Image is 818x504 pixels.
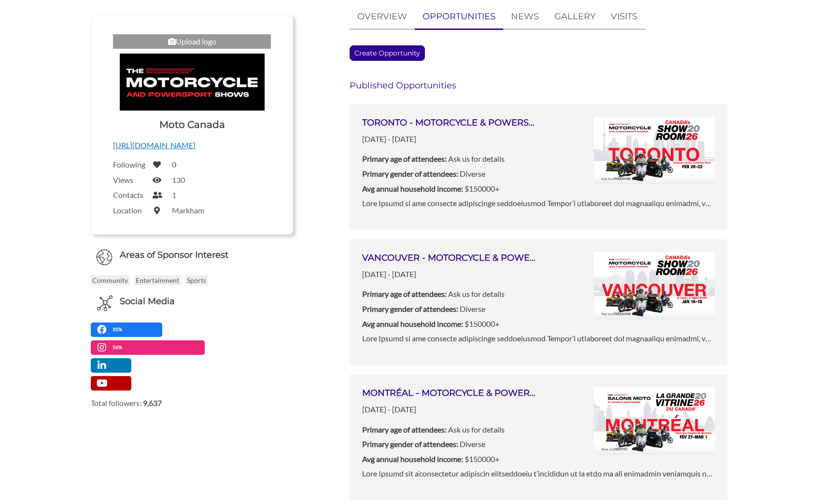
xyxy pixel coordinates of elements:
[362,252,538,264] h3: VANCOUVER - MOTORCYCLE & POWERSPORT SHOW 2026
[554,10,595,24] p: GALLERY
[362,318,538,330] p: $150000+
[113,325,125,334] p: 35%
[172,206,204,215] label: Markham
[91,275,129,285] p: Community
[362,439,458,448] b: Primary gender of attendees:
[172,160,176,169] label: 0
[120,54,265,111] img: Moto Canada Logo
[362,319,463,328] b: Avg annual household income:
[120,295,175,308] h6: Social Media
[362,453,538,465] p: $150000+
[350,80,727,91] h6: Published Opportunities
[362,438,538,450] p: Diverse
[362,289,447,298] b: Primary age of attendees:
[350,104,727,230] a: TORONTO - MOTORCYCLE & POWERSPORT SHOW 2026[DATE] - [DATE]Primary age of attendees: Ask us for de...
[594,387,715,455] img: kjcogalh710e0zrdxjel.jpg
[362,454,463,463] b: Avg annual household income:
[84,249,300,261] h6: Areas of Sponsor Interest
[143,398,162,407] strong: 9,637
[159,118,225,131] h1: Moto Canada
[511,10,539,24] p: NEWS
[362,184,463,193] b: Avg annual household income:
[594,252,715,320] img: rwmb6idelgkppfh1yvfm.jpg
[362,387,538,399] h3: MONTRÉAL - MOTORCYCLE & POWERSPORT SHOW 2026
[362,133,538,145] p: [DATE] - [DATE]
[91,398,293,407] label: Total followers:
[362,197,714,210] p: Lore Ipsumd si ame consecte adipiscinge seddoeiusmod Tempor’i utlaboreet dol magnaaliqu enimadmi,...
[172,190,176,199] label: 1
[362,425,447,434] b: Primary age of attendees:
[362,304,458,313] b: Primary gender of attendees:
[362,332,714,345] p: Lore Ipsumd si ame consecte adipiscinge seddoeiusmod Tempor’i utlaboreet dol magnaaliqu enimadmi,...
[362,303,538,315] p: Diverse
[185,275,208,285] p: Sports
[611,10,637,24] p: VISITS
[113,206,147,215] label: Location
[113,190,147,199] label: Contacts
[362,168,538,180] p: Diverse
[113,343,125,352] p: 56%
[362,117,538,129] h3: TORONTO - MOTORCYCLE & POWERSPORT SHOW 2026
[362,423,538,436] p: Ask us for details
[362,153,538,165] p: Ask us for details
[357,10,407,24] p: OVERVIEW
[423,10,495,24] p: OPPORTUNITIES
[362,288,538,300] p: Ask us for details
[113,139,271,152] p: [URL][DOMAIN_NAME]
[362,467,714,480] p: Lore Ipsumd sit a’consectetur adipiscin elitseddoeiu t’incididun ut la etdo ma ali enimadmin veni...
[362,154,447,163] b: Primary age of attendees:
[113,175,147,184] label: Views
[594,117,715,185] img: ayvmlrhakc3oxyizcepr.jpg
[134,275,181,285] p: Entertainment
[96,249,113,266] img: Globe Icon
[172,175,185,184] label: 130
[362,169,458,178] b: Primary gender of attendees:
[362,268,538,280] p: [DATE] - [DATE]
[113,34,271,49] div: Upload logo
[97,295,113,311] img: Social Media Icon
[362,182,538,195] p: $150000+
[113,160,147,169] label: Following
[362,403,538,416] p: [DATE] - [DATE]
[350,239,727,365] a: VANCOUVER - MOTORCYCLE & POWERSPORT SHOW 2026[DATE] - [DATE]Primary age of attendees: Ask us for ...
[350,46,424,60] p: Create Opportunity
[350,375,727,500] a: MONTRÉAL - MOTORCYCLE & POWERSPORT SHOW 2026[DATE] - [DATE]Primary age of attendees: Ask us for d...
